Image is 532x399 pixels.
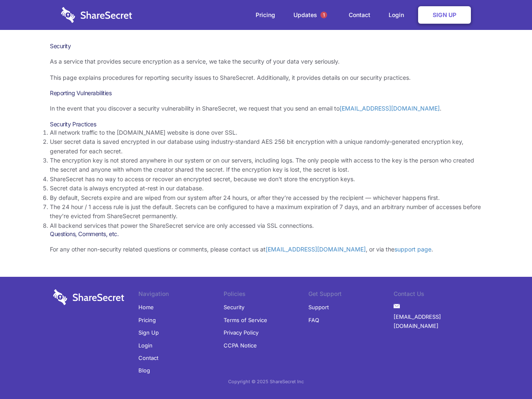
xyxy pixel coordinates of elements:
[50,245,482,254] p: For any other non-security related questions or comments, please contact us at , or via the .
[50,104,482,113] p: In the event that you discover a security vulnerability in ShareSecret, we request that you send ...
[50,230,482,238] h3: Questions, Comments, etc.
[138,352,158,364] a: Contact
[320,12,327,18] span: 1
[224,339,257,352] a: CCPA Notice
[247,2,283,28] a: Pricing
[308,289,394,301] li: Get Support
[138,301,154,313] a: Home
[50,175,482,184] li: ShareSecret has no way to access or recover an encrypted secret, because we don’t store the encry...
[50,202,482,221] li: The 24 hour / 1 access rule is just the default. Secrets can be configured to have a maximum expi...
[50,73,482,82] p: This page explains procedures for reporting security issues to ShareSecret. Additionally, it prov...
[50,137,482,156] li: User secret data is saved encrypted in our database using industry-standard AES 256 bit encryptio...
[340,105,440,112] a: [EMAIL_ADDRESS][DOMAIN_NAME]
[50,184,482,193] li: Secret data is always encrypted at-rest in our database.
[50,121,482,128] h3: Security Practices
[380,2,416,28] a: Login
[224,289,309,301] li: Policies
[394,310,479,332] a: [EMAIL_ADDRESS][DOMAIN_NAME]
[50,57,482,66] p: As a service that provides secure encryption as a service, we take the security of your data very...
[138,289,224,301] li: Navigation
[53,289,124,305] img: logo-wordmark-white-trans-d4663122ce5f474addd5e946df7df03e33cb6a1c49d2221995e7729f52c070b2.svg
[394,289,479,301] li: Contact Us
[224,301,244,313] a: Security
[394,246,431,253] a: support page
[224,326,259,339] a: Privacy Policy
[340,2,379,28] a: Contact
[50,156,482,175] li: The encryption key is not stored anywhere in our system or on our servers, including logs. The on...
[50,128,482,137] li: All network traffic to the [DOMAIN_NAME] website is done over SSL.
[308,314,319,326] a: FAQ
[50,42,482,50] h1: Security
[308,301,329,313] a: Support
[266,246,366,253] a: [EMAIL_ADDRESS][DOMAIN_NAME]
[138,364,150,377] a: Blog
[50,89,482,97] h3: Reporting Vulnerabilities
[61,7,132,23] img: logo-wordmark-white-trans-d4663122ce5f474addd5e946df7df03e33cb6a1c49d2221995e7729f52c070b2.svg
[138,339,153,352] a: Login
[224,314,267,326] a: Terms of Service
[138,314,156,326] a: Pricing
[418,6,471,24] a: Sign Up
[50,193,482,202] li: By default, Secrets expire and are wiped from our system after 24 hours, or after they’re accesse...
[50,221,482,230] li: All backend services that power the ShareSecret service are only accessed via SSL connections.
[138,326,159,339] a: Sign Up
